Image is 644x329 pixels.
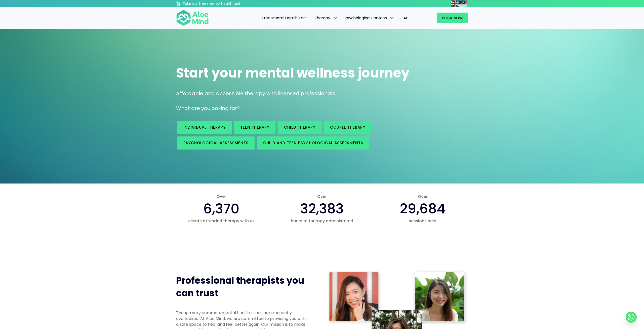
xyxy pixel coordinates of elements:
[377,218,468,224] span: sessions held
[210,105,240,112] span: looking for?
[259,13,311,23] a: Free Mental Health Test
[176,64,410,82] span: Start your mental wellness journey
[398,13,412,23] a: EAP
[400,199,446,218] span: 29,684
[176,90,468,97] p: Affordable and accessible therapy with licensed professionals.
[277,194,367,199] span: Over
[234,121,275,134] a: Teen Therapy
[183,1,267,6] h3: Take our free mental health test
[300,199,344,218] span: 32,383
[277,218,367,224] span: hours of therapy administered
[388,14,395,22] span: Psychological Services: submenu
[315,15,337,20] span: Therapy
[240,125,269,130] span: Teen Therapy
[203,199,239,218] span: 6,370
[257,136,369,150] a: Child and Teen Psychological assessments
[215,13,412,23] nav: Menu
[377,194,468,199] span: Over
[177,136,255,150] a: Psychological assessments
[330,125,365,130] span: Couple therapy
[459,1,467,7] img: ms
[263,140,363,145] span: Child and Teen Psychological assessments
[626,312,637,323] a: Whatsapp
[176,1,267,7] a: Take our free mental health test
[176,10,209,26] img: Aloe mind Logo
[176,105,210,112] span: What are you
[284,125,315,130] span: Child Therapy
[311,13,341,23] a: TherapyTherapy: submenu
[262,15,307,20] span: Free Mental Health Test
[183,140,249,145] span: Psychological assessments
[437,13,468,23] a: Book Now
[183,125,226,130] span: Individual therapy
[278,121,321,134] a: Child Therapy
[402,15,408,20] span: EAP
[442,15,463,20] span: Book Now
[331,14,339,22] span: Therapy: submenu
[177,121,232,134] a: Individual therapy
[451,1,459,7] img: en
[176,218,267,224] span: clients attended therapy with us
[451,1,459,6] a: English
[345,15,394,20] span: Psychological Services
[324,121,371,134] a: Couple therapy
[176,274,304,300] span: Professional therapists you can trust
[459,1,468,6] a: Malay
[341,13,398,23] a: Psychological ServicesPsychological Services: submenu
[176,194,267,199] span: Over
